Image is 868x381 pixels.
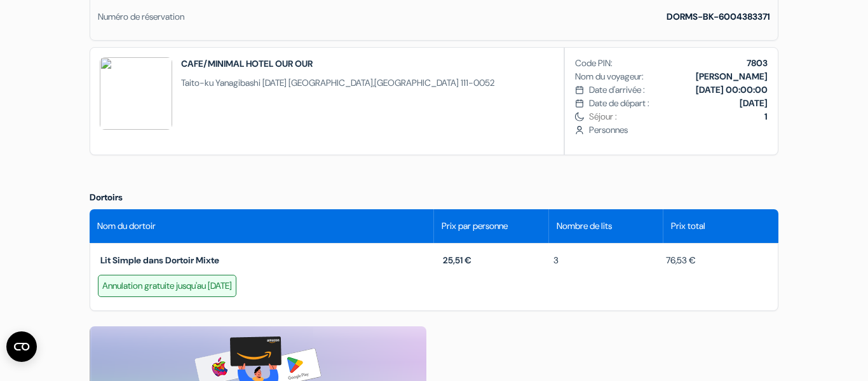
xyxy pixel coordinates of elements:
[671,219,705,233] span: Prix total
[97,219,156,233] span: Nom du dortoir
[100,57,172,130] img: BWMPMQI2UWJRbgZn
[667,11,770,22] strong: DORMS-BK-6004383371
[90,191,123,203] span: Dortoirs
[98,275,236,297] div: Annulation gratuite jusqu'au [DATE]
[740,97,768,109] b: [DATE]
[589,83,645,97] span: Date d'arrivée :
[181,76,494,90] span: ,
[100,254,219,266] span: Lit Simple dans Dortoir Mixte
[764,111,768,122] b: 1
[461,77,494,88] span: 111-0052
[288,77,373,88] span: [GEOGRAPHIC_DATA]
[696,84,768,95] b: [DATE] 00:00:00
[546,254,559,267] span: 3
[589,123,768,137] span: Personnes
[98,10,184,24] div: Numéro de réservation
[747,57,768,69] b: 7803
[557,219,612,233] span: Nombre de lits
[181,57,494,70] h2: CAFE/MINIMAL HOTEL OUR OUR
[181,77,287,88] span: Taito-ku Yanagibashi [DATE]
[443,254,471,266] span: 25,51 €
[589,110,768,123] span: Séjour :
[696,71,768,82] b: [PERSON_NAME]
[442,219,508,233] span: Prix par personne
[575,57,613,70] span: Code PIN:
[658,254,696,267] span: 76,53 €
[575,70,644,83] span: Nom du voyageur:
[6,331,37,362] button: Ouvrir le widget CMP
[589,97,649,110] span: Date de départ :
[374,77,459,88] span: [GEOGRAPHIC_DATA]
